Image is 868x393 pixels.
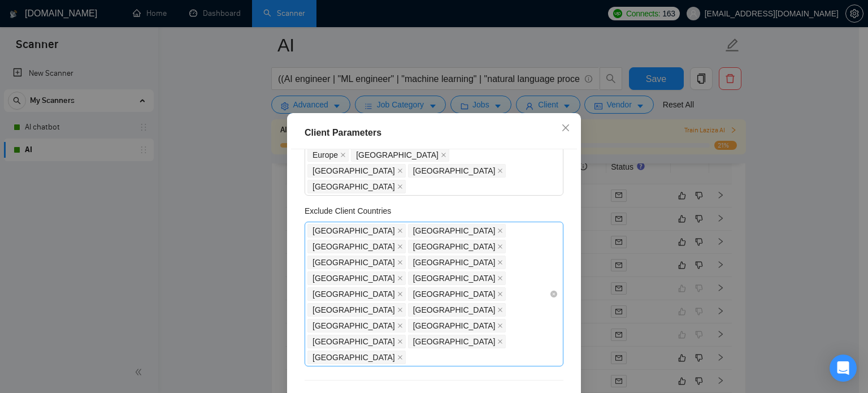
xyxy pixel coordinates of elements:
[397,339,403,344] span: close
[497,323,503,329] span: close
[313,272,395,284] span: [GEOGRAPHIC_DATA]
[307,303,406,317] span: Bulgaria
[307,287,406,301] span: Romania
[413,319,496,332] span: [GEOGRAPHIC_DATA]
[313,165,395,177] span: [GEOGRAPHIC_DATA]
[307,224,406,237] span: Latvia
[307,164,406,178] span: United States
[408,256,506,269] span: Slovenia
[313,180,395,193] span: [GEOGRAPHIC_DATA]
[550,291,557,297] span: close-circle
[397,307,403,313] span: close
[441,152,446,158] span: close
[413,335,496,348] span: [GEOGRAPHIC_DATA]
[340,152,346,158] span: close
[497,339,503,344] span: close
[397,228,403,234] span: close
[408,240,506,253] span: Ukraine
[397,168,403,174] span: close
[497,291,503,297] span: close
[305,205,391,217] h5: Exclude Client Countries
[408,224,506,237] span: Lithuania
[408,303,506,317] span: Albania
[413,304,496,316] span: [GEOGRAPHIC_DATA]
[397,184,403,189] span: close
[408,164,506,178] span: Canada
[313,304,395,316] span: [GEOGRAPHIC_DATA]
[397,355,403,360] span: close
[497,307,503,313] span: close
[497,244,503,249] span: close
[307,180,406,193] span: Saudi Arabia
[497,275,503,281] span: close
[413,272,496,284] span: [GEOGRAPHIC_DATA]
[550,113,581,144] button: Close
[307,240,406,253] span: Estonia
[397,260,403,265] span: close
[408,335,506,348] span: Slovakia
[497,168,503,174] span: close
[397,275,403,281] span: close
[397,291,403,297] span: close
[408,287,506,301] span: Serbia
[413,224,496,237] span: [GEOGRAPHIC_DATA]
[561,123,570,132] span: close
[830,355,857,382] div: Open Intercom Messenger
[397,323,403,329] span: close
[356,149,439,161] span: [GEOGRAPHIC_DATA]
[413,256,496,269] span: [GEOGRAPHIC_DATA]
[313,351,395,364] span: [GEOGRAPHIC_DATA]
[307,351,406,364] span: Croatia
[305,126,563,140] div: Client Parameters
[313,224,395,237] span: [GEOGRAPHIC_DATA]
[307,319,406,332] span: Macedonia
[313,256,395,269] span: [GEOGRAPHIC_DATA]
[351,148,449,162] span: Australia
[313,149,338,161] span: Europe
[313,288,395,300] span: [GEOGRAPHIC_DATA]
[408,319,506,332] span: Montenegro
[413,165,496,177] span: [GEOGRAPHIC_DATA]
[497,228,503,234] span: close
[307,271,406,285] span: Hungary
[408,271,506,285] span: Moldova
[307,335,406,348] span: Bosnia and Herzegovina
[313,319,395,332] span: [GEOGRAPHIC_DATA]
[313,335,395,348] span: [GEOGRAPHIC_DATA]
[413,288,496,300] span: [GEOGRAPHIC_DATA]
[313,240,395,253] span: [GEOGRAPHIC_DATA]
[397,244,403,249] span: close
[307,256,406,269] span: Belarus
[307,148,349,162] span: Europe
[497,260,503,265] span: close
[413,240,496,253] span: [GEOGRAPHIC_DATA]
